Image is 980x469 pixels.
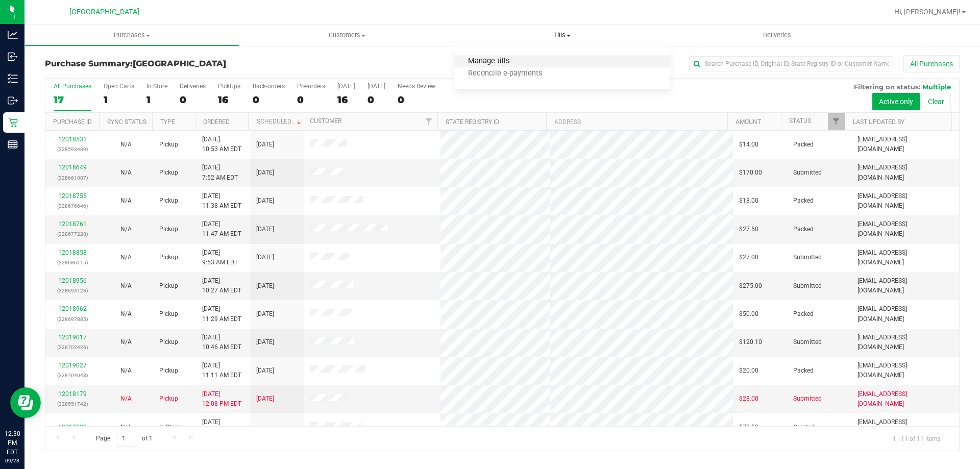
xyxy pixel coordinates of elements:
span: Pickup [159,394,178,404]
span: [DATE] 10:27 AM EDT [202,276,241,295]
a: 12019027 [58,362,87,369]
a: Scheduled [257,118,303,125]
span: [DATE] [256,196,274,206]
div: 16 [337,94,355,106]
a: 12018858 [58,249,87,256]
a: 12018761 [58,220,87,228]
p: (328661087) [52,173,93,183]
a: Deliveries [670,24,885,46]
div: Open Carts [104,83,134,90]
button: N/A [120,196,132,206]
div: 1 [146,94,167,106]
a: 12018956 [58,277,87,284]
span: Pickup [159,253,178,262]
span: Pickup [159,196,178,206]
span: Not Applicable [120,310,132,317]
span: [DATE] 12:08 PM EDT [202,389,241,409]
span: $28.00 [739,394,758,404]
span: Customers [240,31,454,40]
span: Pickup [159,366,178,376]
a: 12019322 [58,424,87,431]
span: [DATE] 11:29 AM EDT [202,304,241,324]
span: [EMAIL_ADDRESS][DOMAIN_NAME] [857,163,953,182]
a: Filter [421,113,437,130]
span: [GEOGRAPHIC_DATA] [69,8,139,16]
button: Clear [921,93,951,110]
div: All Purchases [54,83,91,90]
div: 16 [218,94,240,106]
span: Not Applicable [120,282,132,289]
button: Active only [872,93,920,110]
inline-svg: Retail [8,117,18,128]
button: N/A [120,366,132,376]
span: In-Store [159,423,180,432]
span: [DATE] [256,394,274,404]
span: [DATE] 10:46 AM EDT [202,333,241,352]
span: [EMAIL_ADDRESS][DOMAIN_NAME] [857,191,953,211]
span: [EMAIL_ADDRESS][DOMAIN_NAME] [857,389,953,409]
span: Pickup [159,140,178,150]
a: Type [160,118,175,126]
inline-svg: Reports [8,139,18,150]
span: Purchases [25,31,239,40]
a: 12018962 [58,305,87,312]
button: All Purchases [903,55,960,72]
span: $275.00 [739,281,762,291]
a: State Registry ID [446,118,499,126]
span: Not Applicable [120,395,132,402]
span: [DATE] [256,168,274,178]
span: [DATE] 11:47 AM EDT [202,219,241,239]
span: $18.00 [739,196,758,206]
span: Deliveries [749,31,805,40]
span: Submitted [793,281,822,291]
span: Manage tills [454,57,523,66]
input: Search Purchase ID, Original ID, State Registry ID or Customer Name... [689,56,893,71]
div: In Store [146,83,167,90]
span: Filtering on status: [854,83,920,91]
a: Filter [828,113,845,130]
div: Deliveries [180,83,206,90]
div: 17 [54,94,91,106]
inline-svg: Outbound [8,95,18,106]
a: Customers [239,24,454,46]
a: 12019017 [58,334,87,341]
div: 0 [253,94,285,106]
span: Not Applicable [120,424,132,431]
a: 12018179 [58,390,87,398]
p: (328697885) [52,314,93,324]
h3: Purchase Summary: [45,59,350,68]
span: $70.50 [739,423,758,432]
span: Reconcile e-payments [454,69,556,78]
span: [EMAIL_ADDRESS][DOMAIN_NAME] [857,417,953,437]
span: Submitted [793,394,822,404]
span: Submitted [793,168,822,178]
span: Pickup [159,281,178,291]
button: N/A [120,253,132,262]
a: Purchase ID [53,118,92,126]
button: N/A [120,281,132,291]
inline-svg: Inbound [8,52,18,62]
span: Pickup [159,225,178,234]
div: 0 [297,94,325,106]
div: 0 [180,94,206,106]
iframe: Resource center [10,387,41,418]
p: (328702426) [52,342,93,352]
div: PickUps [218,83,240,90]
span: $170.00 [739,168,762,178]
a: Status [789,117,811,125]
div: Needs Review [398,83,435,90]
span: Submitted [793,337,822,347]
span: Multiple [922,83,951,91]
span: Not Applicable [120,226,132,233]
span: [EMAIL_ADDRESS][DOMAIN_NAME] [857,248,953,267]
a: Tills Manage tills Reconcile e-payments [454,24,669,46]
inline-svg: Inventory [8,73,18,84]
span: $120.10 [739,337,762,347]
a: Amount [736,118,761,126]
span: [DATE] [256,253,274,262]
p: (328551742) [52,399,93,409]
a: Customer [310,117,341,125]
button: N/A [120,309,132,319]
button: N/A [120,168,132,178]
div: Pre-orders [297,83,325,90]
